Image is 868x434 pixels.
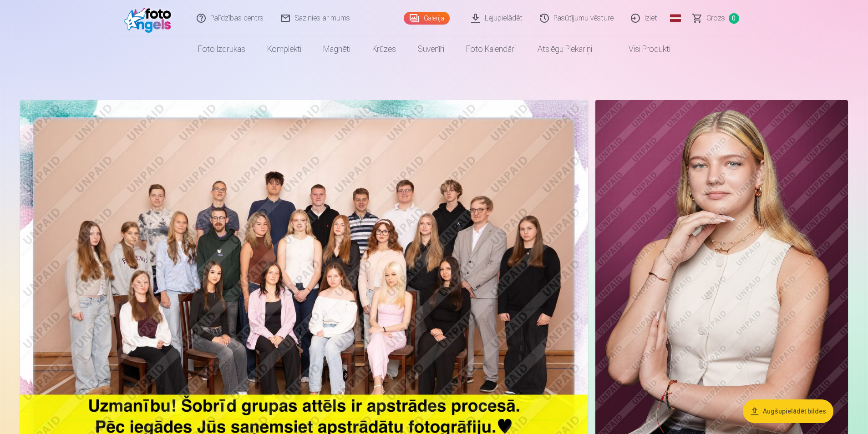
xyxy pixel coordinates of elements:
[124,4,176,33] img: /fa1
[407,36,455,62] a: Suvenīri
[312,36,361,62] a: Magnēti
[603,36,681,62] a: Visi produkti
[187,36,256,62] a: Foto izdrukas
[455,36,527,62] a: Foto kalendāri
[729,13,739,24] span: 0
[404,12,450,25] a: Galerija
[706,13,725,24] span: Grozs
[743,399,833,423] button: Augšupielādēt bildes
[527,36,603,62] a: Atslēgu piekariņi
[256,36,312,62] a: Komplekti
[361,36,407,62] a: Krūzes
